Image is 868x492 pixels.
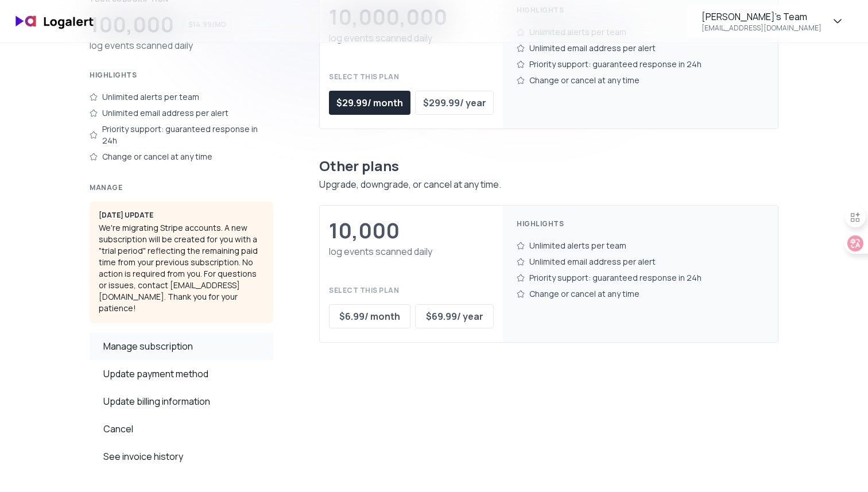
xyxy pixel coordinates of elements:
[423,96,486,110] div: $ 299.99 / year
[517,72,764,88] div: Change or cancel at any time
[90,71,273,80] div: Highlights
[329,91,410,115] button: $29.99/ month
[702,24,821,33] div: [EMAIL_ADDRESS][DOMAIN_NAME]
[90,183,273,192] div: Manage
[99,211,264,220] div: [DATE] update
[90,89,273,105] div: Unlimited alerts per team
[90,38,273,52] div: log events scanned daily
[329,219,400,242] div: 10,000
[319,177,778,191] div: Upgrade, downgrade, or cancel at any time.
[90,202,273,323] div: We're migrating Stripe accounts. A new subscription will be created for you with a "trial period"...
[90,443,273,470] a: See invoice history
[415,91,494,115] button: $299.99/ year
[90,332,273,360] a: Manage subscription
[517,56,764,72] div: Priority support: guaranteed response in 24h
[329,72,494,82] div: Select this plan
[329,245,494,258] div: log events scanned daily
[90,105,273,121] div: Unlimited email address per alert
[517,286,764,302] div: Change or cancel at any time
[426,309,483,323] div: $ 69.99 / year
[517,270,764,286] div: Priority support: guaranteed response in 24h
[9,8,101,35] img: logo
[415,304,494,328] button: $69.99/ year
[329,304,410,328] button: $6.99/ month
[702,10,807,24] div: [PERSON_NAME]'s Team
[90,388,273,415] a: Update billing information
[336,96,403,110] div: $ 29.99 / month
[517,219,764,228] div: Highlights
[319,157,778,175] div: Other plans
[90,121,273,149] div: Priority support: guaranteed response in 24h
[517,238,764,254] div: Unlimited alerts per team
[90,149,273,165] div: Change or cancel at any time
[329,286,494,295] div: Select this plan
[687,5,859,38] button: [PERSON_NAME]'s Team[EMAIL_ADDRESS][DOMAIN_NAME]
[517,254,764,270] div: Unlimited email address per alert
[517,40,764,56] div: Unlimited email address per alert
[90,415,273,443] a: Cancel
[339,309,400,323] div: $ 6.99 / month
[90,360,273,388] a: Update payment method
